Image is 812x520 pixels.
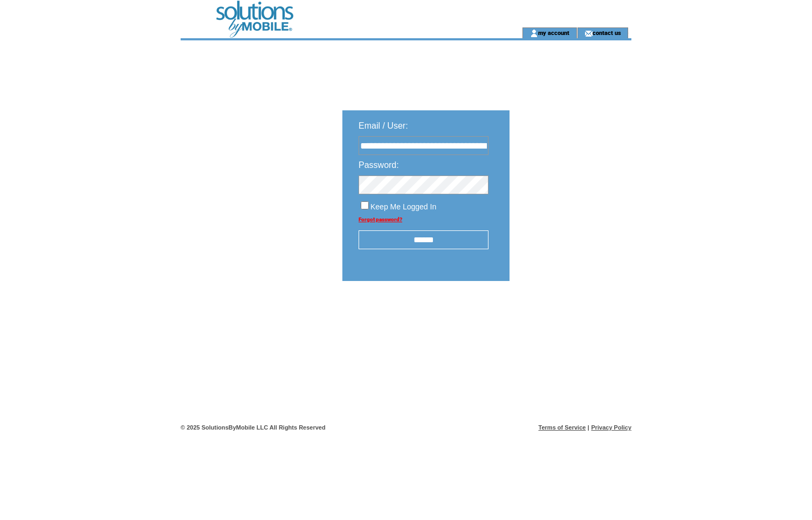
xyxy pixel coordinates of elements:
img: account_icon.gif;jsessionid=A96D1AE5C9058505239C023707FA88F7 [530,29,538,38]
a: Terms of Service [539,424,586,431]
img: contact_us_icon.gif;jsessionid=A96D1AE5C9058505239C023707FA88F7 [584,29,593,38]
span: © 2025 SolutionsByMobile LLC All Rights Reserved [181,424,326,431]
span: Keep Me Logged In [370,202,436,211]
a: contact us [593,29,621,36]
span: Email / User: [359,121,408,130]
span: Password: [359,160,399,170]
img: transparent.png;jsessionid=A96D1AE5C9058505239C023707FA88F7 [541,308,595,321]
span: | [588,424,589,431]
a: my account [538,29,569,36]
a: Forgot password? [359,216,402,222]
a: Privacy Policy [591,424,631,431]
